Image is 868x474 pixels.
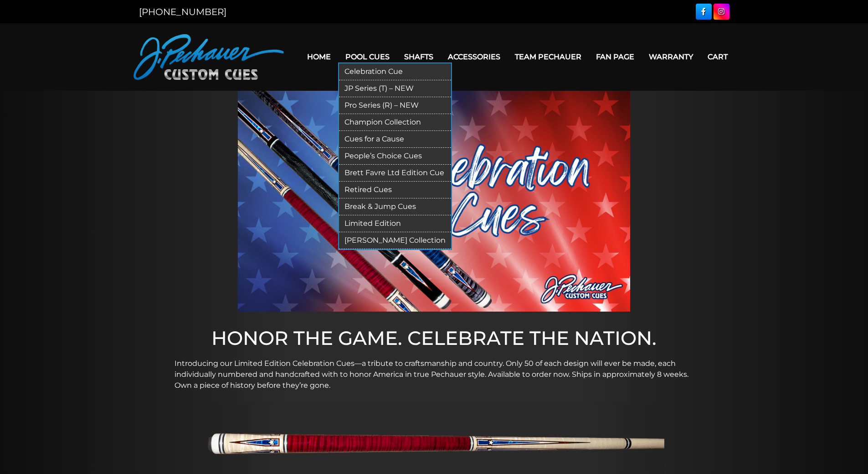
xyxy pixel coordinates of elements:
a: Retired Cues [339,182,451,198]
a: JP Series (T) – NEW [339,80,451,97]
a: Accessories [441,45,508,68]
a: Pro Series (R) – NEW [339,97,451,114]
a: People’s Choice Cues [339,148,451,165]
a: [PHONE_NUMBER] [139,6,226,17]
a: Cues for a Cause [339,131,451,148]
a: Team Pechauer [508,45,589,68]
a: Champion Collection [339,114,451,131]
a: Brett Favre Ltd Edition Cue [339,165,451,182]
a: Cart [700,45,735,68]
a: Fan Page [589,45,642,68]
a: Warranty [642,45,700,68]
a: Break & Jump Cues [339,198,451,215]
a: Shafts [397,45,441,68]
a: Pool Cues [338,45,397,68]
a: Home [300,45,338,68]
p: Introducing our Limited Edition Celebration Cues—a tribute to craftsmanship and country. Only 50 ... [175,358,694,391]
a: Celebration Cue [339,63,451,80]
a: Limited Edition [339,215,451,232]
img: Pechauer Custom Cues [134,34,284,80]
a: [PERSON_NAME] Collection [339,232,451,249]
